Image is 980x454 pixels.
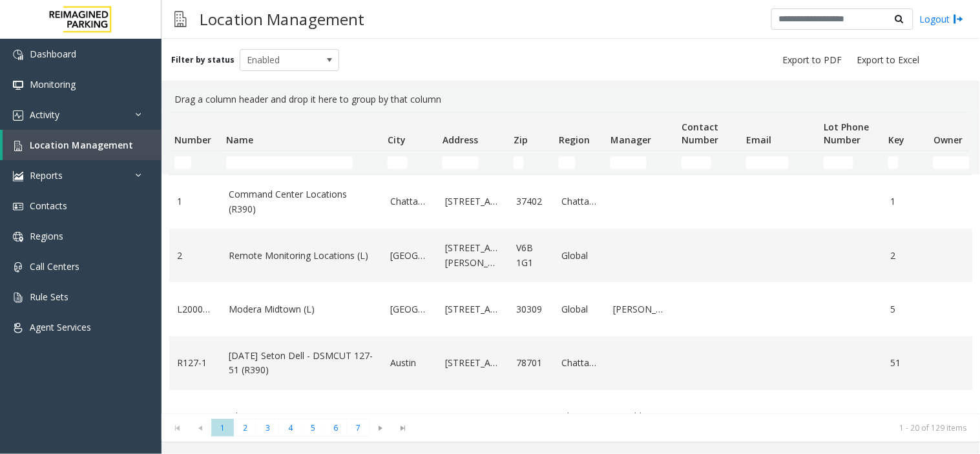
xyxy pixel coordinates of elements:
[171,54,235,66] label: Filter by status
[682,156,711,169] input: Contact Number Filter
[13,110,23,121] img: 'icon'
[169,87,972,112] div: Drag a column header and drop it here to group by that column
[613,409,669,424] a: Republic
[390,302,430,316] a: [GEOGRAPHIC_DATA]
[13,232,23,242] img: 'icon'
[3,130,162,160] a: Location Management
[390,249,430,263] a: [GEOGRAPHIC_DATA]
[177,194,213,209] a: 1
[516,241,546,270] a: V6B 1G1
[30,200,67,212] span: Contacts
[954,12,964,26] img: logout
[162,112,980,413] div: Data table
[347,419,370,437] span: Page 7
[30,78,76,90] span: Monitoring
[891,409,921,424] a: 52
[226,156,353,169] input: Name Filter
[221,151,382,174] td: Name Filter
[561,409,598,424] a: Chattanooga
[324,419,347,437] span: Page 6
[746,156,789,169] input: Email Filter
[891,302,921,316] a: 5
[229,349,375,378] a: [DATE] Seton Dell - DSMCUT 127-51 (R390)
[30,291,68,303] span: Rule Sets
[169,151,221,174] td: Number Filter
[177,409,213,424] a: R86-52
[388,156,408,169] input: City Filter
[279,419,302,437] span: Page 4
[382,151,437,174] td: City Filter
[30,230,63,242] span: Regions
[174,134,211,146] span: Number
[437,151,508,174] td: Address Filter
[174,3,187,35] img: pageIcon
[891,249,921,263] a: 2
[741,151,818,174] td: Email Filter
[514,134,528,146] span: Zip
[13,171,23,181] img: 'icon'
[516,356,546,370] a: 78701
[778,51,848,69] button: Export to PDF
[226,134,253,146] span: Name
[561,302,598,316] a: Global
[13,323,23,333] img: 'icon'
[13,80,23,90] img: 'icon'
[256,419,279,437] span: Page 3
[390,356,430,370] a: Austin
[746,134,771,146] span: Email
[445,356,501,370] a: [STREET_ADDRESS]
[388,134,406,146] span: City
[516,409,546,424] a: 80206
[390,194,430,209] a: Chattanooga
[891,194,921,209] a: 1
[559,156,576,169] input: Region Filter
[229,409,375,424] a: Filmore Garage (R390)
[818,151,883,174] td: Lot Phone Number Filter
[516,194,546,209] a: 37402
[30,169,63,181] span: Reports
[610,134,651,146] span: Manager
[610,156,647,169] input: Manager Filter
[508,151,554,174] td: Zip Filter
[613,302,669,316] a: [PERSON_NAME]
[234,419,256,437] span: Page 2
[13,50,23,60] img: 'icon'
[783,54,842,67] span: Export to PDF
[372,423,390,433] span: Go to the next page
[390,409,430,424] a: [GEOGRAPHIC_DATA]
[514,156,524,169] input: Zip Filter
[605,151,676,174] td: Manager Filter
[13,293,23,303] img: 'icon'
[13,201,23,212] img: 'icon'
[516,302,546,316] a: 30309
[920,12,964,26] a: Logout
[852,51,925,69] button: Export to Excel
[174,156,191,169] input: Number Filter
[177,249,213,263] a: 2
[240,50,319,70] span: Enabled
[445,241,501,270] a: [STREET_ADDRESS][PERSON_NAME]
[888,156,899,169] input: Key Filter
[445,409,501,424] a: [STREET_ADDRESS]
[857,54,920,67] span: Export to Excel
[193,3,371,35] h3: Location Management
[30,260,79,273] span: Call Centers
[824,156,853,169] input: Lot Phone Number Filter
[392,419,415,437] span: Go to the last page
[561,249,598,263] a: Global
[561,356,598,370] a: Chattanooga
[177,356,213,370] a: R127-1
[933,134,963,146] span: Owner
[302,419,324,437] span: Page 5
[30,108,59,121] span: Activity
[559,134,590,146] span: Region
[395,423,412,433] span: Go to the last page
[682,121,718,146] span: Contact Number
[824,121,869,146] span: Lot Phone Number
[554,151,605,174] td: Region Filter
[211,419,234,437] span: Page 1
[888,134,904,146] span: Key
[370,419,392,437] span: Go to the next page
[676,151,741,174] td: Contact Number Filter
[13,141,23,151] img: 'icon'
